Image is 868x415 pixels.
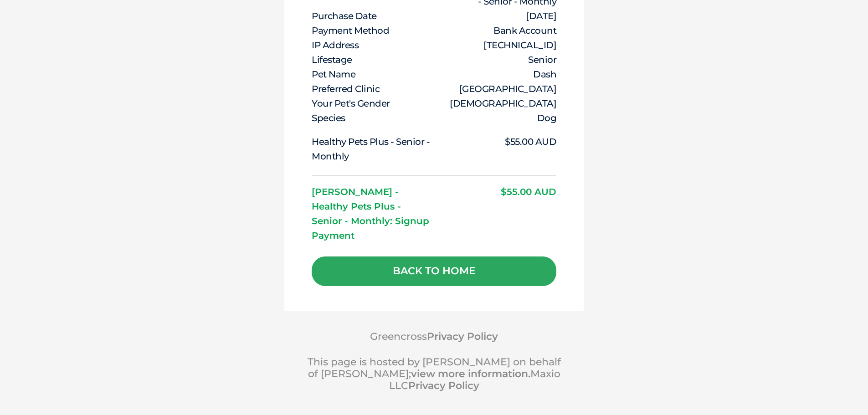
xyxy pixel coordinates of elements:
[435,134,557,149] dd: $55.00 AUD
[435,67,557,82] dd: Dash
[312,111,433,125] dt: Species
[435,9,557,23] dd: [DATE]
[312,52,433,67] dt: Lifestage
[435,82,557,96] dd: [GEOGRAPHIC_DATA]
[312,134,433,164] dt: Healthy Pets Plus - Senior - Monthly
[312,9,433,23] dt: Purchase Date
[408,379,479,392] a: Privacy Policy
[302,331,566,352] div: Greencross
[427,330,498,343] a: Privacy Policy
[312,67,433,82] dt: Pet Name
[312,82,433,96] dt: Preferred Clinic
[312,38,433,52] dt: IP Address
[302,352,566,392] div: This page is hosted by [PERSON_NAME] on behalf of [PERSON_NAME]; Maxio LLC
[312,184,433,243] dt: [PERSON_NAME] - Healthy Pets Plus - Senior - Monthly: Signup payment
[312,256,556,286] a: Back to Home
[435,96,557,111] dd: [DEMOGRAPHIC_DATA]
[312,23,433,38] dt: Payment Method
[435,23,557,38] dd: Bank Account
[411,368,530,380] a: view more information.
[312,96,433,111] dt: Your pet's gender
[435,38,557,52] dd: [TECHNICAL_ID]
[435,52,557,67] dd: Senior
[435,184,557,199] dd: $55.00 AUD
[435,111,557,125] dd: Dog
